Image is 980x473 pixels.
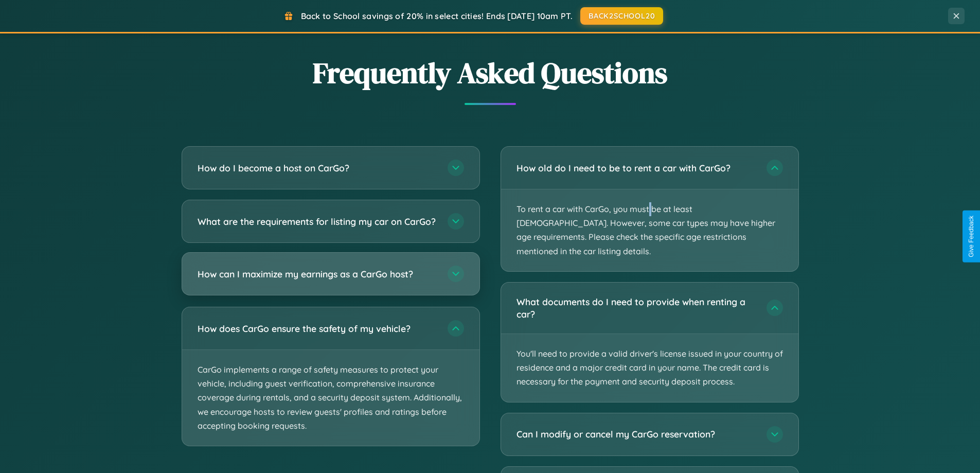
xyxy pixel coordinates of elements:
[198,322,437,335] h3: How does CarGo ensure the safety of my vehicle?
[182,350,479,446] p: CarGo implements a range of safety measures to protect your vehicle, including guest verification...
[516,162,756,174] h3: How old do I need to be to rent a car with CarGo?
[501,334,798,402] p: You'll need to provide a valid driver's license issued in your country of residence and a major c...
[968,216,975,257] div: Give Feedback
[182,53,799,93] h2: Frequently Asked Questions
[580,7,663,25] button: BACK2SCHOOL20
[198,162,437,174] h3: How do I become a host on CarGo?
[501,189,798,271] p: To rent a car with CarGo, you must be at least [DEMOGRAPHIC_DATA]. However, some car types may ha...
[516,428,756,441] h3: Can I modify or cancel my CarGo reservation?
[301,11,573,21] span: Back to School savings of 20% in select cities! Ends [DATE] 10am PT.
[516,295,756,321] h3: What documents do I need to provide when renting a car?
[198,215,437,228] h3: What are the requirements for listing my car on CarGo?
[198,268,437,281] h3: How can I maximize my earnings as a CarGo host?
